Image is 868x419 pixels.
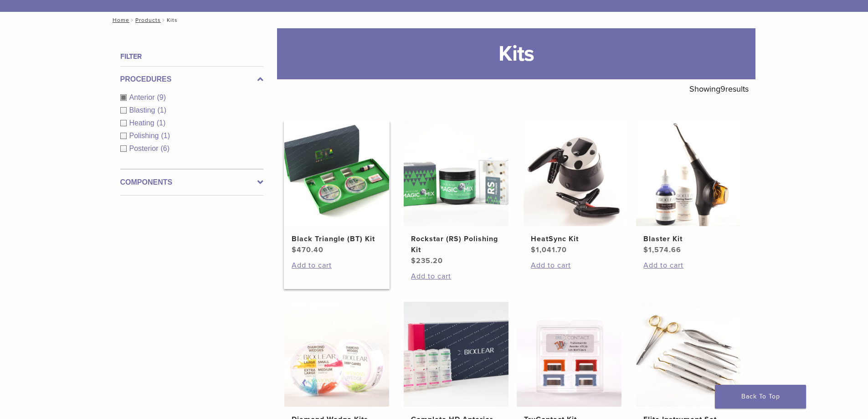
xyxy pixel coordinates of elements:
a: Add to cart: “Black Triangle (BT) Kit” [292,260,382,271]
span: (9) [157,93,166,101]
a: HeatSync KitHeatSync Kit $1,041.70 [523,121,629,255]
span: $ [531,245,536,254]
span: (1) [161,132,170,140]
p: Showing results [689,79,749,98]
bdi: 470.40 [292,245,324,254]
a: Products [135,17,161,23]
h4: Filter [120,51,263,62]
a: Back To Top [715,385,806,409]
span: / [129,18,135,22]
label: Procedures [120,74,263,85]
span: $ [411,256,416,265]
h2: HeatSync Kit [531,233,621,244]
h2: Rockstar (RS) Polishing Kit [411,233,501,255]
img: Diamond Wedge Kits [284,302,389,407]
span: 9 [720,84,725,94]
span: Blasting [129,106,158,114]
label: Components [120,177,263,188]
span: (1) [157,119,166,127]
span: Anterior [129,93,157,101]
span: (6) [161,145,170,152]
img: Black Triangle (BT) Kit [284,121,389,226]
span: (1) [157,106,166,114]
nav: Kits [106,12,762,28]
bdi: 1,041.70 [531,245,567,254]
a: Black Triangle (BT) KitBlack Triangle (BT) Kit $470.40 [284,121,390,255]
a: Add to cart: “HeatSync Kit” [531,260,621,271]
a: Blaster KitBlaster Kit $1,574.66 [636,121,742,255]
span: Posterior [129,145,161,152]
span: Polishing [129,132,161,140]
a: Add to cart: “Rockstar (RS) Polishing Kit” [411,271,501,282]
bdi: 1,574.66 [643,245,681,254]
a: Add to cart: “Blaster Kit” [643,260,734,271]
img: Blaster Kit [636,121,741,226]
span: $ [292,245,297,254]
h2: Black Triangle (BT) Kit [292,233,382,244]
img: Rockstar (RS) Polishing Kit [404,121,508,226]
h1: Kits [277,28,755,79]
a: Home [110,17,129,23]
span: Heating [129,119,157,127]
img: TruContact Kit [517,302,621,407]
a: Rockstar (RS) Polishing KitRockstar (RS) Polishing Kit $235.20 [403,121,509,266]
img: HeatSync Kit [524,121,628,226]
img: Complete HD Anterior Kit [404,302,508,407]
span: $ [643,245,648,254]
bdi: 235.20 [411,256,443,265]
span: / [161,18,167,22]
h2: Blaster Kit [643,233,734,244]
img: Elite Instrument Set [636,302,741,407]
